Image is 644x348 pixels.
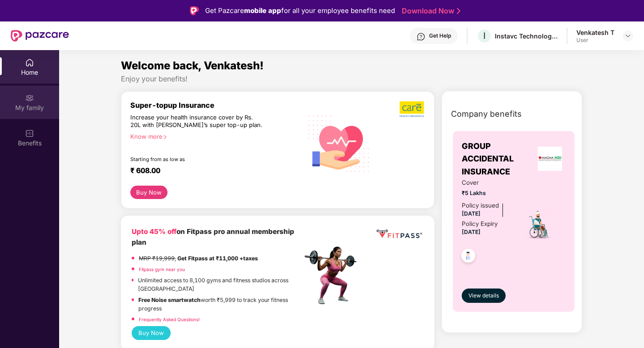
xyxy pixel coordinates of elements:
[451,108,522,120] span: Company benefits
[429,32,451,39] div: Get Help
[462,201,499,210] div: Policy issued
[399,101,425,118] img: b5dec4f62d2307b9de63beb79f102df3.png
[462,178,512,187] span: Cover
[177,255,258,262] strong: Get Fitpass at ₹11,000 +taxes
[462,210,481,217] span: [DATE]
[139,267,185,272] a: Fitpass gym near you
[402,6,458,16] a: Download Now
[462,229,481,235] span: [DATE]
[130,114,264,129] div: Increase your health insurance cover by Rs. 20L with [PERSON_NAME]’s super top-up plan.
[132,326,171,340] button: Buy Now
[121,59,264,72] span: Welcome back, Venkatesh!
[130,133,297,139] div: Know more
[11,30,69,42] img: New Pazcare Logo
[205,5,395,16] div: Get Pazcare for all your employee benefits need
[130,156,264,162] div: Starting from as low as
[468,292,499,300] span: View details
[416,32,425,41] img: svg+xml;base64,PHN2ZyBpZD0iSGVscC0zMngzMiIgeG1sbnM9Imh0dHA6Ly93d3cudzMub3JnLzIwMDAvc3ZnIiB3aWR0aD...
[462,140,535,178] span: GROUP ACCIDENTAL INSURANCE
[25,58,34,67] img: svg+xml;base64,PHN2ZyBpZD0iSG9tZSIgeG1sbnM9Imh0dHA6Ly93d3cudzMub3JnLzIwMDAvc3ZnIiB3aWR0aD0iMjAiIG...
[457,246,479,268] img: svg+xml;base64,PHN2ZyB4bWxucz0iaHR0cDovL3d3dy53My5vcmcvMjAwMC9zdmciIHdpZHRoPSI0OC45NDMiIGhlaWdodD...
[138,297,201,303] strong: Free Noise smartwatch
[130,101,302,110] div: Super-topup Insurance
[25,129,34,138] img: svg+xml;base64,PHN2ZyBpZD0iQmVuZWZpdHMiIHhtbG5zPSJodHRwOi8vd3d3LnczLm9yZy8yMDAwL3N2ZyIgd2lkdGg9Ij...
[462,189,512,197] span: ₹5 Lakhs
[138,296,302,313] p: worth ₹5,999 to track your fitness progress
[495,32,558,40] div: Instavc Technologies GPA
[130,186,167,199] button: Buy Now
[190,6,199,15] img: Logo
[375,226,424,242] img: fppp.png
[132,227,176,236] b: Upto 45% off
[462,289,506,303] button: View details
[462,219,498,229] div: Policy Expiry
[302,244,365,307] img: fpp.png
[132,227,294,246] b: on Fitpass pro annual membership plan
[576,28,614,37] div: Venkatesh T
[130,166,293,177] div: ₹ 608.00
[244,6,281,15] strong: mobile app
[302,106,376,180] img: svg+xml;base64,PHN2ZyB4bWxucz0iaHR0cDovL3d3dy53My5vcmcvMjAwMC9zdmciIHhtbG5zOnhsaW5rPSJodHRwOi8vd3...
[624,32,631,39] img: svg+xml;base64,PHN2ZyBpZD0iRHJvcGRvd24tMzJ4MzIiIHhtbG5zPSJodHRwOi8vd3d3LnczLm9yZy8yMDAwL3N2ZyIgd2...
[25,93,34,102] img: svg+xml;base64,PHN2ZyB3aWR0aD0iMjAiIGhlaWdodD0iMjAiIHZpZXdCb3g9IjAgMCAyMCAyMCIgZmlsbD0ibm9uZSIgeG...
[483,30,485,41] span: I
[457,6,460,16] img: Stroke
[138,276,302,293] p: Unlimited access to 8,100 gyms and fitness studios across [GEOGRAPHIC_DATA]
[139,317,200,322] a: Frequently Asked Questions!
[524,209,554,240] img: icon
[121,74,583,84] div: Enjoy your benefits!
[576,37,614,44] div: User
[163,135,167,140] span: right
[538,147,562,171] img: insurerLogo
[139,255,176,262] del: MRP ₹19,999,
